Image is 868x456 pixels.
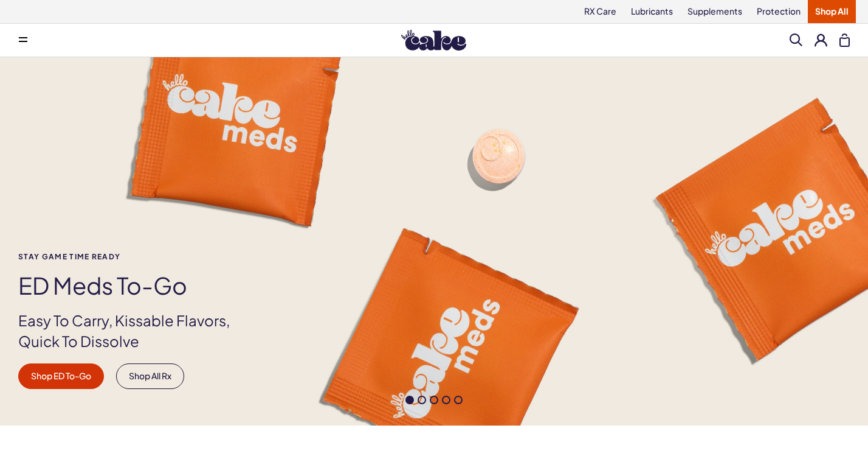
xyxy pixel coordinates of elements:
a: Shop All Rx [116,363,184,389]
p: Easy To Carry, Kissable Flavors, Quick To Dissolve [18,310,250,351]
span: Stay Game time ready [18,253,250,261]
h1: ED Meds to-go [18,273,250,298]
a: Shop ED To-Go [18,363,104,389]
img: Hello Cake [401,30,466,51]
